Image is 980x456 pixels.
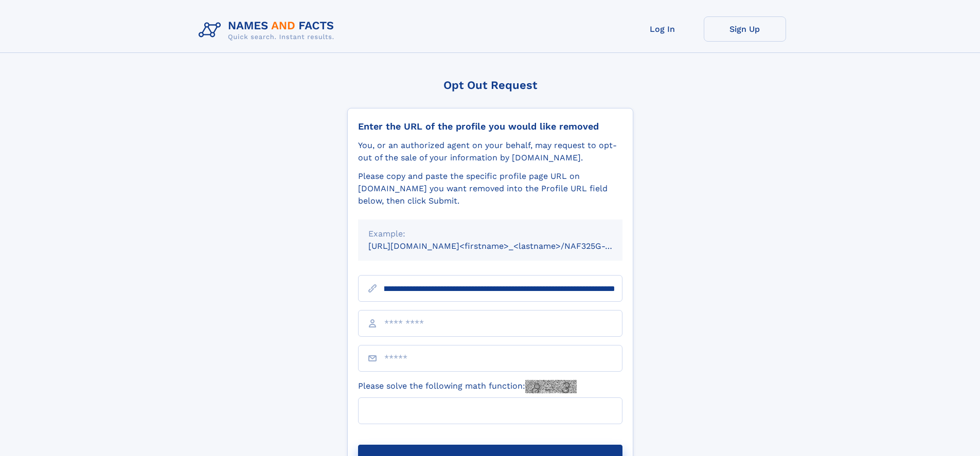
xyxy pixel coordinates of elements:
[358,170,622,207] div: Please copy and paste the specific profile page URL on [DOMAIN_NAME] you want removed into the Pr...
[347,79,633,92] div: Opt Out Request
[704,16,786,42] a: Sign Up
[194,16,343,44] img: Logo Names and Facts
[368,228,612,240] div: Example:
[358,121,622,132] div: Enter the URL of the profile you would like removed
[368,241,642,251] small: [URL][DOMAIN_NAME]<firstname>_<lastname>/NAF325G-xxxxxxxx
[358,139,622,164] div: You, or an authorized agent on your behalf, may request to opt-out of the sale of your informatio...
[358,380,577,393] label: Please solve the following math function:
[621,16,704,42] a: Log In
